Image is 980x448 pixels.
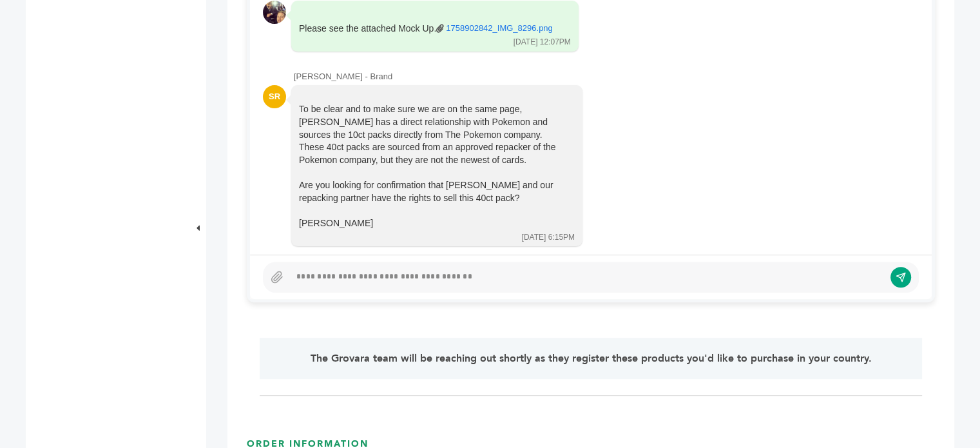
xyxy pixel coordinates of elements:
[294,71,919,83] div: [PERSON_NAME] - Brand
[299,179,557,204] div: Are you looking for confirmation that [PERSON_NAME] and our repacking partner have the rights to ...
[514,37,571,48] div: [DATE] 12:07PM
[263,85,286,108] div: SR
[299,217,557,230] div: [PERSON_NAME]
[299,103,557,229] div: To be clear and to make sure we are on the same page, [PERSON_NAME] has a direct relationship wit...
[286,351,896,366] p: The Grovara team will be reaching out shortly as they register these products you'd like to purch...
[446,23,553,34] a: 1758902842_IMG_8296.png
[522,232,575,243] div: [DATE] 6:15PM
[299,19,553,35] div: Please see the attached Mock Up.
